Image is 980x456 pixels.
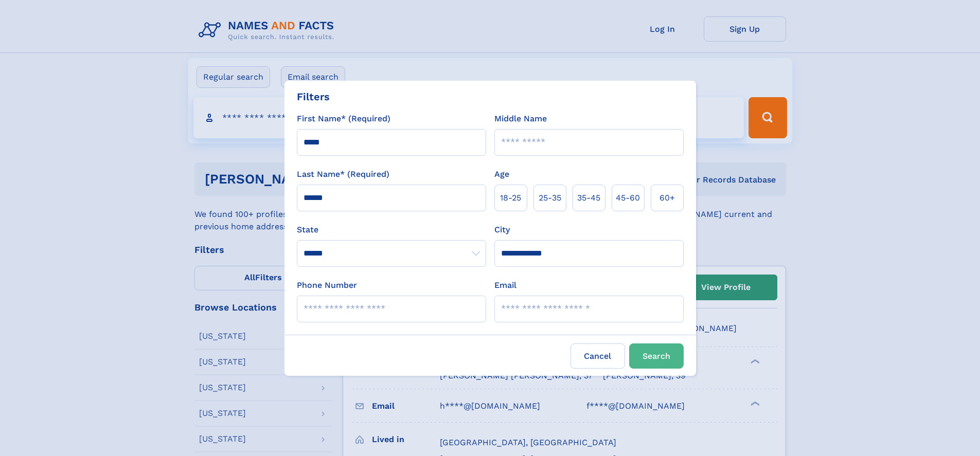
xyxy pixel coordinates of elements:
span: 18‑25 [500,192,521,204]
label: Middle Name [494,113,547,125]
span: 25‑35 [539,192,561,204]
div: Filters [297,89,330,104]
span: 60+ [660,192,675,204]
label: Age [494,168,509,180]
label: Email [494,279,516,291]
label: State [297,224,486,236]
label: Cancel [571,343,625,369]
label: Last Name* (Required) [297,168,389,180]
button: Search [629,343,684,369]
span: 35‑45 [577,192,600,204]
label: Phone Number [297,279,357,291]
span: 45‑60 [616,192,640,204]
label: City [494,224,510,236]
label: First Name* (Required) [297,113,390,125]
